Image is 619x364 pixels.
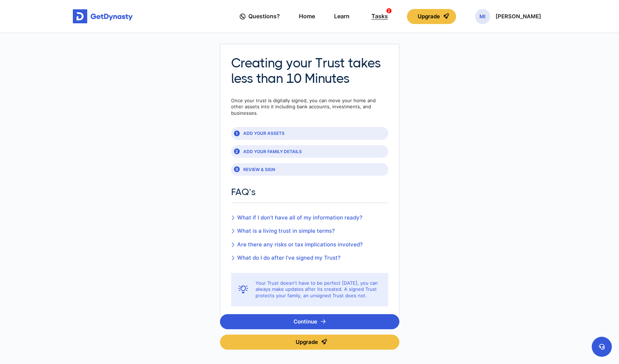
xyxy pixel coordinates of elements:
[371,10,388,23] div: Tasks
[73,9,133,24] img: Get started for free with Dynasty Trust Company
[231,254,363,262] a: What do I do after I’ve signed my Trust?
[386,8,391,13] span: 2
[231,127,388,140] div: ADD YOUR ASSETS
[231,227,363,235] a: What is a living trust in simple terms?
[248,10,280,23] span: Questions?
[231,241,363,249] a: Are there any risks or tax implications involved?
[231,98,388,117] p: Once your trust is digitally signed, you can move your home and other assets into it including ba...
[334,6,350,27] a: Learn
[220,314,399,329] button: Continue
[234,166,240,172] div: 3
[220,335,399,350] button: Upgrade
[231,145,388,158] div: ADD YOUR FAMILY DETAILS
[231,186,256,197] span: FAQ’s
[234,148,240,154] div: 2
[299,6,315,27] a: Home
[475,9,490,24] span: MI
[234,131,240,136] div: 1
[369,6,388,27] a: Tasks2
[231,56,388,86] h2: Creating your Trust takes less than 10 Minutes
[240,6,280,27] a: Questions?
[475,9,541,24] button: MI[PERSON_NAME]
[231,214,363,222] a: What if I don’t have all of my information ready?
[496,14,541,19] p: [PERSON_NAME]
[407,9,456,24] button: Upgrade
[231,163,388,176] div: REVIEW & SIGN
[231,273,388,306] div: Your Trust doesn't have to be perfect [DATE], you can always make updates after its created. A si...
